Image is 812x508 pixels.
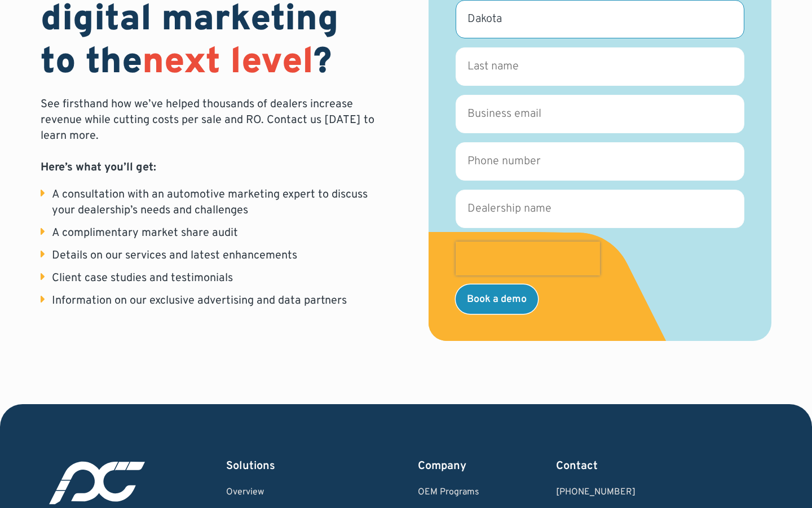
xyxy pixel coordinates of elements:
[456,95,744,133] input: Business email
[456,190,744,228] input: Dealership name
[226,458,341,474] div: Solutions
[226,488,341,498] a: Overview
[418,458,479,474] div: Company
[456,284,538,314] input: Book a demo
[142,40,314,86] span: next level
[556,458,740,474] div: Contact
[418,488,479,498] a: OEM Programs
[456,142,744,181] input: Phone number
[52,225,238,241] div: A complimentary market share audit
[41,160,156,175] strong: Here’s what you’ll get:
[456,47,744,86] input: Last name
[52,187,383,218] div: A consultation with an automotive marketing expert to discuss your dealership’s needs and challenges
[456,242,600,275] iframe: reCAPTCHA
[556,488,740,498] div: [PHONE_NUMBER]
[41,97,383,176] p: See firsthand how we’ve helped thousands of dealers increase revenue while cutting costs per sale...
[52,248,297,264] div: Details on our services and latest enhancements
[52,270,233,286] div: Client case studies and testimonials
[52,293,347,309] div: Information on our exclusive advertising and data partners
